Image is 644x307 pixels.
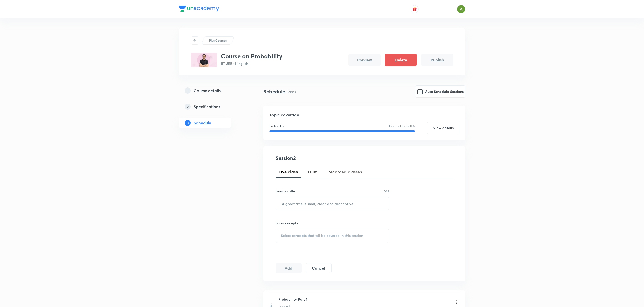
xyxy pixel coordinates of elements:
[427,122,459,134] button: View details
[306,263,332,273] button: Cancel
[276,263,302,273] button: Add
[185,120,191,126] p: 3
[179,102,247,112] a: 2Specifications
[276,197,389,210] input: A great title is short, clear and descriptive
[185,87,191,94] p: 1
[185,104,191,110] p: 2
[308,169,317,175] span: Quiz
[221,61,282,66] p: IIT JEE • Hinglish
[179,6,219,12] img: Company Logo
[421,54,453,66] button: Publish
[327,169,362,175] span: Recorded classes
[276,154,368,162] h4: Session 2
[389,124,415,128] p: Cover at least 60 %
[191,53,217,67] img: 15921D39-1A03-48A5-A29D-1CD2AAE6905E_plus.png
[276,188,295,194] h6: Session title
[269,112,459,118] h5: Topic coverage
[281,234,363,238] span: Select concepts that wil be covered in this session
[269,124,284,128] p: Probability
[209,38,227,43] p: Plus Courses
[384,190,389,192] p: 0/99
[278,297,307,302] h6: Probability Part 1
[263,88,285,95] h4: Schedule
[221,53,282,60] h3: Course on Probability
[287,89,296,94] p: 1 class
[417,89,423,95] img: google
[194,120,211,126] h5: Schedule
[279,169,298,175] span: Live class
[179,6,219,13] a: Company Logo
[412,7,417,11] img: avatar
[179,85,247,96] a: 1Course details
[411,5,419,13] button: avatar
[415,85,465,98] button: Auto Schedule Sessions
[194,104,220,110] h5: Specifications
[194,87,221,94] h5: Course details
[457,5,465,13] img: Ajay A
[385,54,417,66] button: Delete
[276,220,389,226] h6: Sub-concepts
[348,54,381,66] button: Preview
